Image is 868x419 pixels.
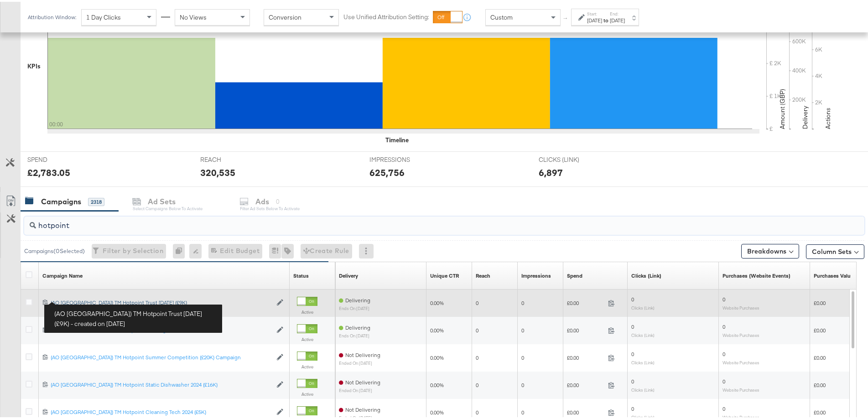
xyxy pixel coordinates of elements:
[631,358,655,363] sub: Clicks (Link)
[293,270,309,278] a: Shows the current state of your Ad Campaign.
[269,11,301,20] span: Conversion
[814,407,826,414] span: £0.00
[345,350,380,357] span: Not Delivering
[430,270,459,278] div: Unique CTR
[722,270,790,278] a: The number of times a purchase was made tracked by your Custom Audience pixel on your website aft...
[631,270,661,278] a: The number of clicks on links appearing on your ad or Page that direct people to your sites off F...
[631,376,634,383] span: 0
[567,325,604,332] span: £0.00
[722,331,759,336] sub: Website Purchases
[476,270,490,278] a: The number of people your ad was served to.
[345,377,380,384] span: Not Delivering
[567,270,582,278] a: The total amount spent to date.
[430,380,444,387] span: 0.00%
[339,304,370,309] sub: ends on [DATE]
[521,380,524,387] span: 0
[722,403,725,410] span: 0
[339,270,358,278] a: Reflects the ability of your Ad Campaign to achieve delivery based on ad states, schedule and bud...
[51,379,272,387] a: (AO [GEOGRAPHIC_DATA]) TM Hotpoint Static Dishwasher 2024 (£16K)
[180,11,207,20] span: No Views
[476,352,478,359] span: 0
[343,11,429,20] label: Use Unified Attribution Setting:
[173,242,189,257] div: 0
[610,15,625,22] div: [DATE]
[567,380,604,387] span: £0.00
[476,380,478,387] span: 0
[27,154,96,162] span: SPEND
[24,245,85,253] div: Campaigns ( 0 Selected)
[631,403,634,410] span: 0
[521,270,551,278] div: Impressions
[339,331,370,336] sub: ends on [DATE]
[200,164,235,177] div: 320,535
[741,242,799,257] button: Breakdowns
[631,270,661,278] div: Clicks (Link)
[824,106,832,127] text: Actions
[27,12,77,19] div: Attribution Window:
[722,321,725,328] span: 0
[610,9,625,15] label: End:
[297,335,317,341] label: Active
[41,195,81,205] div: Campaigns
[385,134,409,143] div: Timeline
[339,386,380,391] sub: ended on [DATE]
[88,196,104,204] div: 2318
[631,413,655,418] sub: Clicks (Link)
[430,325,444,332] span: 0.00%
[631,385,655,391] sub: Clicks (Link)
[476,270,490,278] div: Reach
[51,407,272,414] div: (AO [GEOGRAPHIC_DATA]) TM Hotpoint Cleaning Tech 2024 (£5K)
[587,9,602,15] label: Start:
[814,380,826,387] span: £0.00
[561,16,570,19] span: ↑
[490,11,513,20] span: Custom
[539,164,563,177] div: 6,897
[42,270,83,278] a: Your campaign name.
[345,322,370,329] span: Delivering
[722,303,759,309] sub: Website Purchases
[521,407,524,414] span: 0
[476,325,478,332] span: 0
[297,362,317,368] label: Active
[27,60,41,69] div: KPIs
[476,298,478,305] span: 0
[42,270,83,278] div: Campaign Name
[587,15,602,22] div: [DATE]
[297,307,317,313] label: Active
[51,297,272,305] a: (AO [GEOGRAPHIC_DATA]) TM Hotpoint Trust [DATE] (£9K)
[369,154,438,162] span: IMPRESSIONS
[51,325,272,332] a: (AO [GEOGRAPHIC_DATA]) TM Hotpoint A-Rating 2024 (£10K)
[369,164,405,177] div: 625,756
[430,298,444,305] span: 0.00%
[631,331,655,336] sub: Clicks (Link)
[345,404,380,411] span: Not Delivering
[476,407,478,414] span: 0
[567,352,604,359] span: £0.00
[339,270,358,278] div: Delivery
[430,270,459,278] a: Percentage of people who saw your ad and performed a unique click (all).
[539,154,607,162] span: CLICKS (LINK)
[814,298,826,305] span: £0.00
[814,325,826,332] span: £0.00
[722,349,725,356] span: 0
[521,352,524,359] span: 0
[722,376,725,383] span: 0
[567,407,604,414] span: £0.00
[51,352,272,360] a: (AO [GEOGRAPHIC_DATA]) TM Hotpoint Summer Competition (£20K) Campaign
[567,270,582,278] div: Spend
[631,321,634,328] span: 0
[806,243,864,257] button: Column Sets
[722,294,725,301] span: 0
[297,389,317,395] label: Active
[631,294,634,301] span: 0
[86,11,121,20] span: 1 Day Clicks
[339,414,380,419] sub: ended on [DATE]
[722,385,759,391] sub: Website Purchases
[602,15,610,22] strong: to
[778,87,786,127] text: Amount (GBP)
[345,295,370,302] span: Delivering
[36,211,787,229] input: Search Campaigns by Name, ID or Objective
